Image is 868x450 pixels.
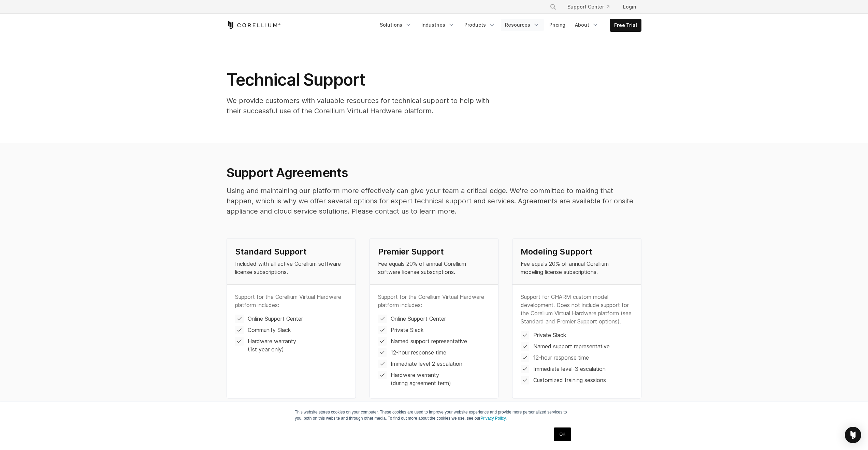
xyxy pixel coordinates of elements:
[480,416,507,421] a: Privacy Policy.
[227,21,281,29] a: Corellium Home
[235,326,347,334] li: Community Slack
[235,247,347,257] h4: Standard Support
[521,331,633,339] li: Private Slack
[378,337,490,346] li: Named support representative
[378,315,490,323] li: Online Support Center
[521,260,633,276] p: Fee equals 20% of annual Corellium modeling license subscriptions.
[618,1,641,13] a: Login
[417,19,459,31] a: Industries
[378,360,490,368] li: Immediate level-2 escalation
[460,19,500,31] a: Products
[235,260,347,276] p: Included with all active Corellium software license subscriptions.
[376,19,641,32] div: Navigation Menu
[521,247,633,257] h4: Modeling Support
[295,409,573,421] p: This website stores cookies on your computer. These cookies are used to improve your website expe...
[378,348,490,357] li: 12-hour response time
[541,1,641,13] div: Navigation Menu
[501,19,544,31] a: Resources
[521,365,633,373] li: Immediate level-3 escalation
[521,376,633,384] li: Customized training sessions
[227,70,500,90] h1: Technical Support
[235,293,347,309] p: Support for the Corellium Virtual Hardware platform includes:
[235,337,347,353] li: Hardware warranty (1st year only)
[227,96,500,116] p: We provide customers with valuable resources for technical support to help with their successful ...
[378,326,490,334] li: Private Slack
[562,1,615,13] a: Support Center
[235,315,347,323] li: Online Support Center
[610,19,641,31] a: Free Trial
[378,260,490,276] p: Fee equals 20% of annual Corellium software license subscriptions.
[547,1,559,13] button: Search
[378,293,490,309] p: Support for the Corellium Virtual Hardware platform includes:
[378,247,490,257] h4: Premier Support
[521,342,633,351] li: Named support representative
[554,427,571,441] a: OK
[845,427,861,443] div: Open Intercom Messenger
[227,186,641,216] p: Using and maintaining our platform more effectively can give your team a critical edge. We're com...
[376,19,416,31] a: Solutions
[521,293,633,325] p: Support for CHARM custom model development. Does not include support for the Corellium Virtual Ha...
[227,165,641,180] h2: Support Agreements
[521,353,633,362] li: 12-hour response time
[571,19,603,31] a: About
[378,371,490,387] li: Hardware warranty (during agreement term)
[545,19,569,31] a: Pricing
